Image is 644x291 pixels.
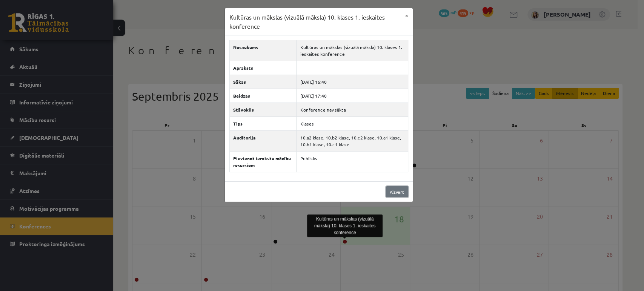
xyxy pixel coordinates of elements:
th: Apraksts [230,61,297,75]
td: [DATE] 16:40 [297,75,408,89]
button: × [401,8,413,23]
div: Kultūras un mākslas (vizuālā māksla) 10. klases 1. ieskaites konference [307,214,383,237]
td: Klases [297,117,408,131]
th: Pievienot ierakstu mācību resursiem [230,152,297,172]
th: Sākas [230,75,297,89]
th: Nosaukums [230,40,297,61]
td: Publisks [297,152,408,172]
td: Konference nav sākta [297,103,408,117]
td: Kultūras un mākslas (vizuālā māksla) 10. klases 1. ieskaites konference [297,40,408,61]
th: Tips [230,117,297,131]
a: Aizvērt [386,186,408,197]
td: [DATE] 17:40 [297,89,408,103]
td: 10.a2 klase, 10.b2 klase, 10.c2 klase, 10.a1 klase, 10.b1 klase, 10.c1 klase [297,131,408,152]
h3: Kultūras un mākslas (vizuālā māksla) 10. klases 1. ieskaites konference [229,13,401,31]
th: Stāvoklis [230,103,297,117]
th: Auditorija [230,131,297,152]
th: Beidzas [230,89,297,103]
